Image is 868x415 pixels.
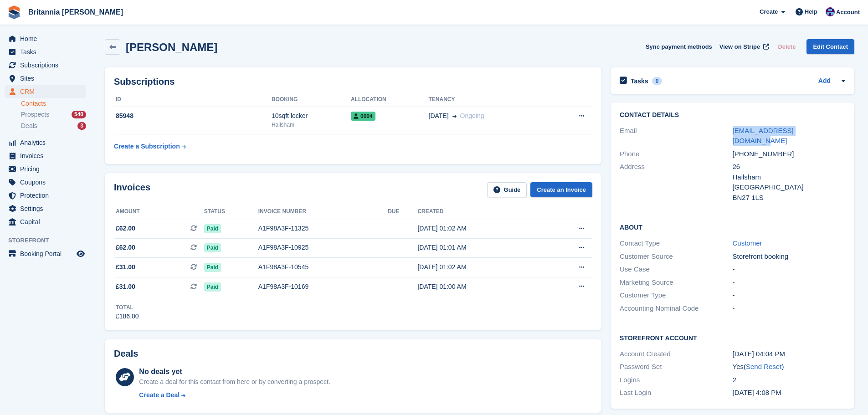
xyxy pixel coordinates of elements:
[20,163,75,175] span: Pricing
[620,388,732,398] div: Last Login
[5,247,86,260] a: menu
[620,375,732,385] div: Logins
[620,277,732,288] div: Marketing Source
[620,264,732,275] div: Use Case
[733,172,845,183] div: Hailsham
[836,8,860,17] span: Account
[429,111,449,121] span: [DATE]
[20,202,75,215] span: Settings
[733,149,845,159] div: [PHONE_NUMBER]
[460,112,484,119] span: Ongoing
[5,149,86,162] a: menu
[204,243,221,252] span: Paid
[5,163,86,175] a: menu
[116,303,139,312] div: Total
[646,39,712,54] button: Sync payment methods
[20,189,75,202] span: Protection
[75,248,86,259] a: Preview store
[25,5,127,20] a: Britannia [PERSON_NAME]
[826,7,835,16] img: Becca Clark
[204,263,221,272] span: Paid
[5,202,86,215] a: menu
[20,32,75,45] span: Home
[388,205,417,219] th: Due
[258,282,388,292] div: A1F98A3F-10169
[620,290,732,301] div: Customer Type
[805,7,817,16] span: Help
[114,77,592,87] h2: Subscriptions
[8,236,91,245] span: Storefront
[620,303,732,314] div: Accounting Nominal Code
[114,111,272,121] div: 85948
[620,349,732,359] div: Account Created
[733,303,845,314] div: -
[20,149,75,162] span: Invoices
[5,189,86,202] a: menu
[139,377,330,387] div: Create a deal for this contact from here or by converting a prospect.
[20,176,75,189] span: Coupons
[272,121,351,129] div: Hailsham
[258,243,388,252] div: A1F98A3F-10925
[5,136,86,149] a: menu
[487,182,527,197] a: Guide
[139,390,330,400] a: Create a Deal
[351,112,375,121] span: 0004
[20,72,75,85] span: Sites
[417,205,543,219] th: Created
[5,59,86,72] a: menu
[20,59,75,72] span: Subscriptions
[114,142,180,151] div: Create a Subscription
[620,126,732,146] div: Email
[5,32,86,45] a: menu
[733,162,845,172] div: 26
[5,85,86,98] a: menu
[818,76,831,87] a: Add
[258,224,388,233] div: A1F98A3F-11325
[620,251,732,262] div: Customer Source
[760,7,778,16] span: Create
[620,162,732,203] div: Address
[20,46,75,58] span: Tasks
[746,363,781,370] a: Send Reset
[719,42,760,51] span: View on Stripe
[620,149,732,159] div: Phone
[116,262,135,272] span: £31.00
[733,375,845,385] div: 2
[620,238,732,249] div: Contact Type
[116,312,139,321] div: £186.00
[116,224,135,233] span: £62.00
[114,138,186,155] a: Create a Subscription
[351,92,429,107] th: Allocation
[204,224,221,233] span: Paid
[716,39,771,54] a: View on Stripe
[204,205,258,219] th: Status
[272,92,351,107] th: Booking
[258,205,388,219] th: Invoice number
[77,122,86,130] div: 3
[114,182,150,197] h2: Invoices
[5,176,86,189] a: menu
[21,110,49,119] span: Prospects
[21,121,86,131] a: Deals 3
[417,282,543,292] div: [DATE] 01:00 AM
[652,77,663,85] div: 0
[21,122,37,130] span: Deals
[733,349,845,359] div: [DATE] 04:04 PM
[417,262,543,272] div: [DATE] 01:02 AM
[530,182,592,197] a: Create an Invoice
[21,110,86,119] a: Prospects 540
[21,99,86,108] a: Contacts
[20,85,75,98] span: CRM
[7,5,21,19] img: stora-icon-8386f47178a22dfd0bd8f6a31ec36ba5ce8667c1dd55bd0f319d3a0aa187defe.svg
[116,282,135,292] span: £31.00
[139,390,180,400] div: Create a Deal
[620,362,732,372] div: Password Set
[5,46,86,58] a: menu
[20,215,75,228] span: Capital
[733,290,845,301] div: -
[258,262,388,272] div: A1F98A3F-10545
[733,277,845,288] div: -
[631,77,648,85] h2: Tasks
[620,112,845,119] h2: Contact Details
[744,363,784,370] span: ( )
